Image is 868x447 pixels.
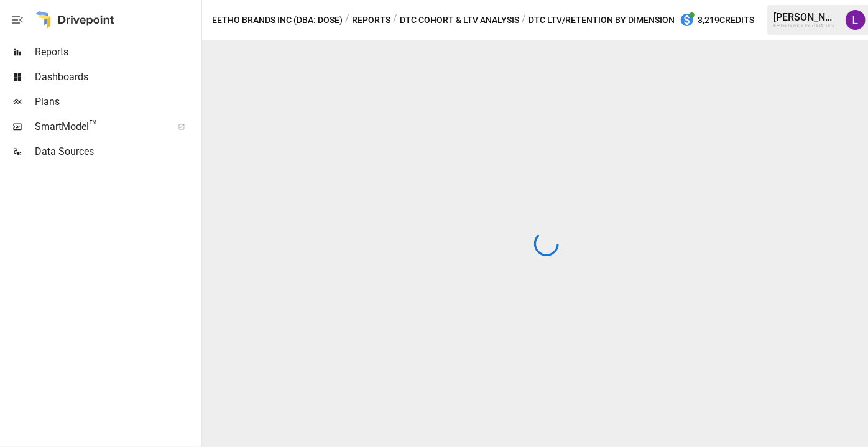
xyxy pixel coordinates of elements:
div: Eetho Brands Inc (DBA: Dose) [773,23,838,29]
span: Dashboards [35,70,199,85]
button: Eetho Brands Inc (DBA: Dose) [212,12,343,28]
span: SmartModel [35,119,164,134]
div: / [522,12,526,28]
img: Libby Knowles [846,10,866,30]
button: DTC Cohort & LTV Analysis [400,12,519,28]
button: 3,219Credits [675,9,759,32]
div: / [393,12,397,28]
span: 3,219 Credits [698,12,754,28]
div: / [345,12,349,28]
span: Data Sources [35,144,199,159]
span: ™ [89,118,98,133]
button: Reports [352,12,390,28]
span: Plans [35,94,199,109]
span: Reports [35,45,199,60]
div: [PERSON_NAME] [773,11,838,23]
